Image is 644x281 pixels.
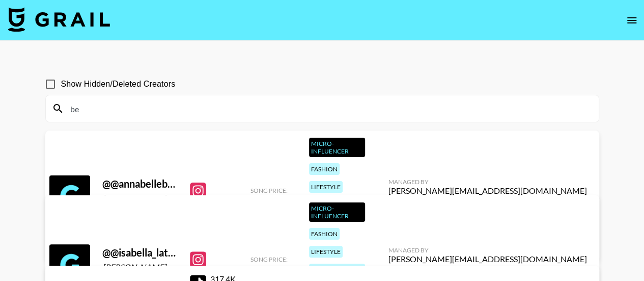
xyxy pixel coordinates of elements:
div: @ @isabella_latuso [102,246,178,259]
div: fashion [309,228,340,240]
input: Search by User Name [64,100,593,117]
div: lifestyle [309,181,343,193]
div: [PERSON_NAME][EMAIL_ADDRESS][DOMAIN_NAME] [388,186,587,196]
span: Song Price: [250,256,288,263]
span: Show Hidden/Deleted Creators [61,78,176,90]
div: fashion [309,163,340,175]
div: Managed By [388,178,587,186]
div: [PERSON_NAME] [102,262,178,272]
button: open drawer [622,10,642,31]
div: Micro-Influencer [309,138,365,157]
div: Managed By [388,246,587,254]
div: Micro-Influencer [309,202,365,222]
div: [PERSON_NAME] [102,193,178,203]
div: [PERSON_NAME][EMAIL_ADDRESS][DOMAIN_NAME] [388,254,587,264]
span: Song Price: [250,187,288,194]
div: @ @annabellebeck16 [102,177,178,190]
img: Grail Talent [8,7,110,32]
div: lifestyle [309,246,343,258]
